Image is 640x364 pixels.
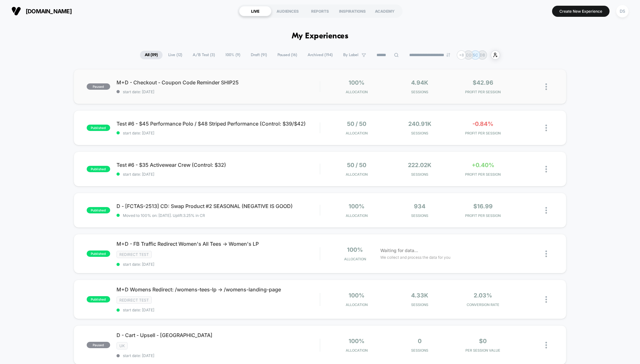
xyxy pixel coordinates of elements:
span: PROFIT PER SESSION [453,90,513,94]
span: 222.02k [408,162,431,168]
span: +0.40% [472,162,494,168]
img: close [545,166,547,172]
span: Allocation [346,348,368,353]
span: published [87,166,110,172]
span: 50 / 50 [347,162,366,168]
button: DS [614,5,630,18]
span: 100% [349,338,364,344]
span: 100% [349,79,364,86]
span: Archived ( 194 ) [303,51,337,59]
span: 100% [349,292,364,299]
span: published [87,296,110,302]
span: [DOMAIN_NAME] [26,8,72,15]
span: 240.91k [408,120,431,127]
img: close [545,125,547,131]
img: close [545,83,547,90]
span: $16.99 [473,203,493,210]
span: Redirect Test [117,296,152,304]
span: start date: [DATE] [117,131,320,135]
span: Sessions [390,213,450,218]
span: Sessions [390,172,450,177]
span: Sessions [390,348,450,353]
div: ACADEMY [369,6,401,16]
button: Create New Experience [552,6,610,17]
span: Sessions [390,302,450,307]
span: 100% ( 9 ) [221,51,245,59]
span: Waiting for data... [380,247,418,254]
span: All ( 119 ) [140,51,163,59]
span: published [87,207,110,213]
span: Redirect Test [117,251,152,258]
span: M+D - FB Traffic Redirect Women's All Tees -> Women's LP [117,241,320,247]
span: Moved to 100% on: [DATE] . Uplift: 3.25% in CR [123,213,205,218]
span: start date: [DATE] [117,262,320,267]
span: start date: [DATE] [117,353,320,358]
span: UK [117,342,128,349]
div: + 8 [457,50,466,60]
span: A/B Test ( 3 ) [188,51,220,59]
h1: My Experiences [292,32,349,41]
span: $42.96 [473,79,493,86]
span: CONVERSION RATE [453,302,513,307]
span: Allocation [346,213,368,218]
span: Allocation [344,257,366,261]
span: start date: [DATE] [117,89,320,94]
span: Test #6 - $45 Performance Polo / $48 Striped Performance (Control: $39/$42) [117,120,320,127]
span: 50 / 50 [347,120,366,127]
span: Test #6 - $35 Activewear Crew (Control: $32) [117,162,320,168]
span: paused [87,83,110,90]
span: 0 [418,338,422,344]
span: D - Cart - Upsell - [GEOGRAPHIC_DATA] [117,332,320,338]
span: PER SESSION VALUE [453,348,513,353]
span: Paused ( 16 ) [273,51,302,59]
span: PROFIT PER SESSION [453,213,513,218]
span: M+D - Checkout - Coupon Code Reminder SHIP25 [117,79,320,86]
span: We collect and process the data for you [380,254,450,260]
img: Visually logo [11,6,21,16]
span: start date: [DATE] [117,172,320,177]
span: Draft ( 91 ) [246,51,272,59]
span: start date: [DATE] [117,308,320,312]
span: D - [FCTAS-2513] CD: Swap Product #2 SEASONAL (NEGATIVE IS GOOD) [117,203,320,209]
span: 100% [349,203,364,210]
span: -0.84% [472,120,493,127]
div: REPORTS [304,6,336,16]
img: close [545,250,547,257]
p: DB [480,53,485,57]
span: Sessions [390,90,450,94]
span: 100% [347,246,363,253]
img: close [545,207,547,214]
span: paused [87,342,110,348]
div: DS [616,5,629,17]
span: Allocation [346,302,368,307]
span: 4.94k [411,79,428,86]
span: 2.03% [474,292,492,299]
span: 4.33k [411,292,428,299]
span: published [87,125,110,131]
span: PROFIT PER SESSION [453,172,513,177]
span: Live ( 12 ) [163,51,187,59]
div: AUDIENCES [271,6,304,16]
span: M+D Womens Redirect: /womens-tees-lp -> /womens-landing-page [117,286,320,293]
div: LIVE [239,6,271,16]
span: $0 [479,338,487,344]
p: CO [466,53,471,57]
div: INSPIRATIONS [336,6,369,16]
img: end [446,53,450,57]
span: By Label [343,53,358,57]
span: published [87,250,110,257]
button: [DOMAIN_NAME] [10,6,74,16]
img: close [545,296,547,303]
img: close [545,342,547,348]
span: Allocation [346,131,368,135]
span: PROFIT PER SESSION [453,131,513,135]
span: 934 [414,203,425,210]
span: Allocation [346,90,368,94]
span: Allocation [346,172,368,177]
p: SC [473,53,478,57]
span: Sessions [390,131,450,135]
